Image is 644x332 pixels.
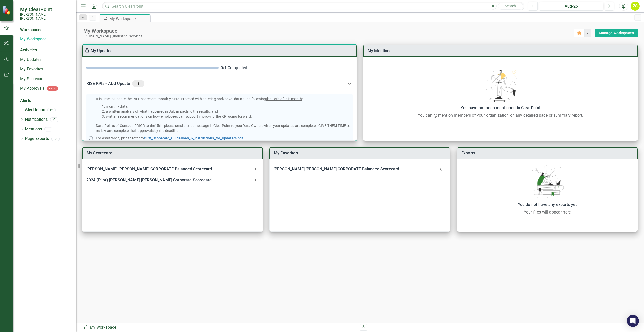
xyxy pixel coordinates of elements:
div: Your files will appear here [459,209,635,215]
a: My Updates [91,48,113,53]
a: My Scorecard [87,151,112,155]
li: a written analysis of what happened in July impacting the results, and [106,109,351,114]
span: the 15th of this month [266,97,302,101]
button: Search [498,3,523,10]
button: Aug-25 [539,2,603,11]
p: For assistance, please refer to [96,136,351,141]
a: My Favorites [20,66,71,72]
div: [PERSON_NAME] [PERSON_NAME] CORPORATE Balanced Scorecard [82,163,263,175]
div: 0 [44,127,52,131]
a: Exports [461,151,475,155]
div: You do not have any exports yet [459,201,635,208]
li: written recommendations on how employees can support improving the KPI going forward. [106,114,351,119]
div: 2024 (Pilot) [PERSON_NAME] [PERSON_NAME] Corporate Scorecard [86,177,253,184]
div: RISE KPIs - AUG Update [86,80,346,87]
div: [PERSON_NAME] [PERSON_NAME] CORPORATE Balanced Scorecard [274,165,436,173]
div: 0 [50,117,58,122]
button: Manage Workspaces [595,29,638,37]
a: My Mentions [368,48,392,53]
a: Mentions [25,126,42,132]
p: , PRIOR to the15th, please send a chat message in ClearPoint to your when your updates are comple... [96,123,351,133]
div: You can @ mention members of your organization on any detailed page or summary report. [366,112,635,118]
a: My Favorites [274,151,298,155]
a: Page Exports [25,136,49,142]
img: ClearPoint Strategy [3,6,11,15]
div: My Workspace [109,16,149,22]
a: My Updates [20,57,71,63]
span: Data Owners [243,124,263,128]
a: My Scorecard [20,76,71,82]
div: 0 [51,137,60,141]
div: My Workspace [83,325,356,330]
div: Aug-25 [541,3,602,9]
span: Data Points of Contact [96,124,133,128]
a: Notifications [25,117,48,123]
div: 12 [47,108,56,112]
a: My Approvals [20,86,45,91]
div: To enable drag & drop and resizing, please duplicate this workspace from “Manage Workspaces” [85,48,91,54]
small: [PERSON_NAME] [PERSON_NAME] [20,12,71,21]
div: Open Intercom Messenger [627,315,639,327]
span: 1 [134,81,142,86]
div: Completed [221,65,353,71]
div: 2024 (Pilot) [PERSON_NAME] [PERSON_NAME] Corporate Scorecard [82,175,263,186]
div: RISE KPIs - AUG Update1 [82,75,357,92]
span: My ClearPoint [20,6,71,12]
a: OPX_Scorecard_Guidelines_&_Instructions_for_Updaters.pdf [144,136,243,140]
div: [PERSON_NAME] [PERSON_NAME] CORPORATE Balanced Scorecard [270,163,450,175]
div: [PERSON_NAME] (Industrial Services) [83,34,574,38]
div: 0 / 1 [221,65,227,71]
input: Search ClearPoint... [102,2,524,11]
li: monthly data, [106,104,351,109]
div: Alerts [20,98,71,104]
div: Activities [20,47,71,53]
span: Search [505,4,516,8]
p: It is time to update the RISE scorecard monthly KPIs. Proceed with entering and/or validating the... [96,96,351,101]
div: split button [595,29,638,37]
div: [PERSON_NAME] [PERSON_NAME] CORPORATE Balanced Scorecard [86,165,253,173]
div: BETA [47,86,58,91]
button: ZS [631,2,640,11]
a: Alert Inbox [25,107,45,113]
div: You have not been mentioned in ClearPoint [366,104,635,111]
a: Manage Workspaces [599,30,634,36]
a: My Workspace [20,36,71,42]
div: Workspaces [20,27,42,33]
div: My Workspace [83,28,574,34]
